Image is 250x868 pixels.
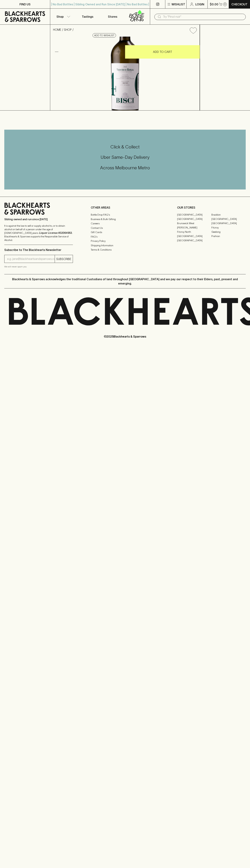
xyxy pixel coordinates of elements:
[211,234,246,238] a: Prahran
[177,234,211,238] a: [GEOGRAPHIC_DATA]
[19,2,31,6] p: FIND US
[211,213,246,217] a: Braddon
[224,3,226,5] p: 0
[231,2,247,6] p: Checkout
[153,50,172,54] p: ADD TO CART
[75,9,100,24] a: Tastings
[91,230,159,235] a: Gift Cards
[177,230,211,234] a: Fitzroy North
[91,226,159,230] a: Contact Us
[177,225,211,230] a: [PERSON_NAME]
[64,28,72,31] a: SHOP
[50,37,200,110] img: 35934.png
[177,217,211,221] a: [GEOGRAPHIC_DATA]
[91,239,159,243] a: Privacy Policy
[4,154,246,160] h5: Uber Same-Day Delivery
[56,257,71,261] p: SUBSCRIBE
[4,218,73,221] p: Sibling owned and run since [DATE]
[55,255,73,263] button: SUBSCRIBE
[82,14,93,19] p: Tastings
[188,26,198,35] button: Add to wishlist
[177,221,211,225] a: Brunswick West
[4,144,246,150] h5: Click & Collect
[211,221,246,225] a: [GEOGRAPHIC_DATA]
[177,205,246,210] p: OUR STORES
[163,14,243,20] input: Try "Pinot noir"
[4,165,246,171] h5: Across Melbourne Metro
[91,213,159,217] a: Bottle Drop FAQ's
[210,2,218,6] p: $0.00
[39,231,72,234] strong: Liquor License #32064953
[195,2,204,6] p: Login
[91,217,159,221] a: Business & Bulk Gifting
[50,9,75,24] button: Shop
[7,256,55,262] input: e.g. jane@blackheartsandsparrows.com.au
[53,28,61,31] a: HOME
[7,277,243,286] p: Blackhearts & Sparrows acknowledges the traditional Custodians of land throughout [GEOGRAPHIC_DAT...
[4,130,246,189] div: Call to action block
[93,33,116,38] button: Add to wishlist
[56,14,64,19] p: Shop
[4,265,73,268] p: We will never spam you
[177,213,211,217] a: [GEOGRAPHIC_DATA]
[91,221,159,226] a: Careers
[125,45,200,59] button: ADD TO CART
[211,225,246,230] a: Fitzroy
[4,248,73,252] p: Subscribe to The Blackhearts Newsletter
[91,248,159,252] a: Terms & Conditions
[91,205,159,210] p: OTHER AREAS
[211,230,246,234] a: Geelong
[172,2,185,6] p: Wishlist
[108,14,117,19] p: Stores
[211,217,246,221] a: [GEOGRAPHIC_DATA]
[4,224,73,242] p: It is against the law to sell or supply alcohol to, or to obtain alcohol on behalf of a person un...
[177,238,211,243] a: [GEOGRAPHIC_DATA]
[100,9,125,24] a: Stores
[91,243,159,248] a: Shipping Information
[91,235,159,239] a: FAQ's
